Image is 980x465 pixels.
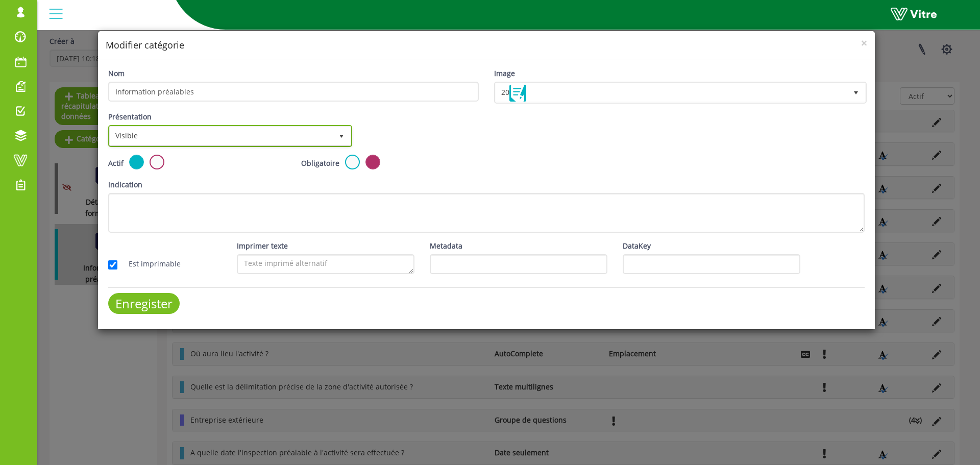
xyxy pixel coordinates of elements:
span: Visible [110,127,332,145]
button: Close [861,38,867,48]
label: Obligatoire [301,158,339,169]
label: DataKey [623,240,651,252]
span: select [847,83,865,102]
label: Metadata [430,240,462,252]
label: Nom [108,68,125,79]
h4: Modifier catégorie [106,39,867,52]
label: Indication [108,179,142,190]
span: × [861,36,867,50]
label: Est imprimable [118,258,181,270]
label: Actif [108,158,124,169]
span: 20 [496,83,847,102]
label: Présentation [108,111,152,123]
img: WizardIcon20.png [509,85,526,102]
label: Imprimer texte [237,240,288,252]
span: select [332,127,351,145]
label: Image [494,68,515,79]
input: Enregister [108,293,180,314]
